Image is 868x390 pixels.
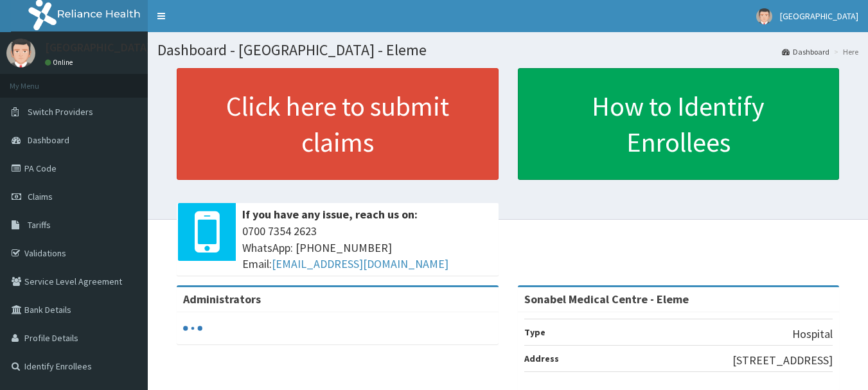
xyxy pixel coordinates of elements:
span: [GEOGRAPHIC_DATA] [780,10,858,22]
a: [EMAIL_ADDRESS][DOMAIN_NAME] [272,256,448,271]
p: [GEOGRAPHIC_DATA] [45,42,151,53]
b: Type [524,326,545,338]
span: Switch Providers [28,106,93,118]
b: If you have any issue, reach us on: [242,207,418,222]
p: Hospital [792,326,833,342]
a: Online [45,58,76,67]
b: Address [524,353,559,364]
h1: Dashboard - [GEOGRAPHIC_DATA] - Eleme [157,42,858,58]
li: Here [831,46,858,57]
span: 0700 7354 2623 WhatsApp: [PHONE_NUMBER] Email: [242,223,492,272]
b: Administrators [183,292,261,306]
span: Tariffs [28,219,51,231]
svg: audio-loading [183,319,202,338]
span: Dashboard [28,134,69,146]
img: User Image [6,39,35,67]
p: [STREET_ADDRESS] [732,352,833,369]
strong: Sonabel Medical Centre - Eleme [524,292,689,306]
a: Click here to submit claims [177,68,499,180]
span: Claims [28,191,53,202]
a: How to Identify Enrollees [518,68,840,180]
img: User Image [756,8,772,24]
a: Dashboard [782,46,829,57]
